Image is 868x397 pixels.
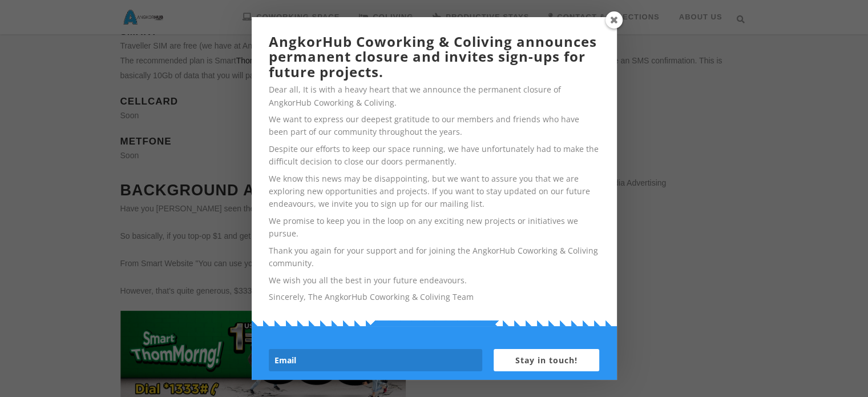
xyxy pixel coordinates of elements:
[269,244,600,270] p: Thank you again for your support and for joining the AngkorHub Coworking & Coliving community.
[269,143,600,169] p: Despite our efforts to keep our space running, we have unfortunately had to make the difficult de...
[269,34,600,79] h2: AngkorHub Coworking & Coliving announces permanent closure and invites sign-ups for future projects.
[269,83,600,109] p: Dear all, It is with a heavy heart that we announce the permanent closure of AngkorHub Coworking ...
[269,349,482,371] input: Email
[269,274,600,287] p: We wish you all the best in your future endeavours.
[494,349,600,371] button: Stay in touch!
[269,173,600,211] p: We know this news may be disappointing, but we want to assure you that we are exploring new oppor...
[269,291,600,303] p: Sincerely, The AngkorHub Coworking & Coliving Team
[269,113,600,139] p: We want to express our deepest gratitude to our members and friends who have been part of our com...
[515,355,578,366] span: Stay in touch!
[269,215,600,240] p: We promise to keep you in the loop on any exciting new projects or initiatives we pursue.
